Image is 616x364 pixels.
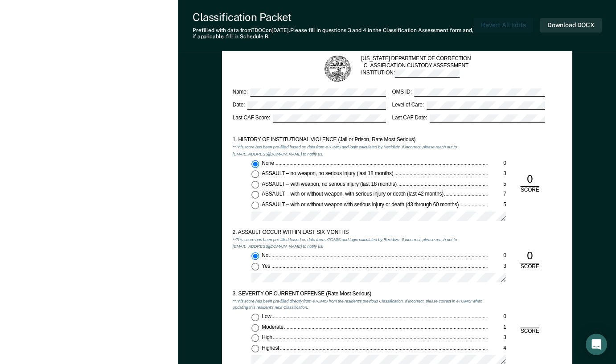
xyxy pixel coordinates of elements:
div: 0 [488,314,506,320]
input: Moderate1 [251,324,259,331]
label: Last CAF Score: [233,114,386,123]
input: Low0 [251,314,259,321]
div: Open Intercom Messenger [586,334,607,355]
div: 0 [488,252,506,259]
div: 2. ASSAULT OCCUR WITHIN LAST SIX MONTHS [233,229,488,236]
label: Last CAF Date: [392,114,546,123]
em: **This score has been pre-filled based on data from eTOMIS and logic calculated by Recidiviz. If ... [233,144,457,156]
div: SCORE [516,328,544,335]
div: 1 [488,324,506,331]
label: OMS ID: [392,88,546,97]
button: Download DOCX [540,18,602,33]
span: None [262,160,275,166]
span: ASSAULT – with or without weapon, with serious injury or death (last 42 months) [262,191,445,197]
input: ASSAULT – no weapon, no serious injury (last 18 months)3 [251,170,259,178]
span: Highest [262,344,280,350]
div: 0 [521,172,539,186]
label: Name: [233,88,386,97]
input: Last CAF Date: [430,114,545,123]
div: 5 [488,201,506,208]
div: 4 [488,344,506,351]
input: None0 [251,160,259,168]
div: Classification Packet [193,11,474,24]
span: High [262,334,274,340]
span: Yes [262,262,271,268]
span: ASSAULT – with weapon, no serious injury (last 18 months) [262,180,398,186]
input: Last CAF Score: [273,114,386,123]
input: ASSAULT – with or without weapon with serious injury or death (43 through 60 months)5 [251,201,259,209]
span: Moderate [262,324,285,330]
img: TN Seal [324,54,352,83]
input: Level of Care: [427,101,545,110]
div: 0 [521,249,539,263]
input: Date: [247,101,386,110]
span: ASSAULT – no weapon, no serious injury (last 18 months) [262,170,394,176]
span: No [262,252,270,258]
input: Name: [251,88,386,97]
div: 3 [488,170,506,177]
input: Yes3 [251,262,259,270]
button: Revert All Edits [474,18,533,33]
div: Prefilled with data from TDOC on [DATE] . Please fill in questions 3 and 4 in the Classification ... [193,27,474,40]
input: High3 [251,334,259,342]
input: ASSAULT – with or without weapon, with serious injury or death (last 42 months)7 [251,191,259,199]
span: Low [262,314,273,319]
div: 3. SEVERITY OF CURRENT OFFENSE (Rate Most Serious) [233,290,488,297]
div: SCORE [516,263,544,270]
div: 1. HISTORY OF INSTITUTIONAL VIOLENCE (Jail or Prison, Rate Most Serious) [233,137,488,143]
input: INSTITUTION: [395,69,460,78]
label: INSTITUTION: [361,69,471,78]
input: OMS ID: [415,88,545,97]
em: **This score has been pre-filled directly from eTOMIS from the resident's previous Classification... [233,298,482,310]
div: 0 [488,160,506,167]
em: **This score has been pre-filled based on data from eTOMIS and logic calculated by Recidiviz. If ... [233,237,457,249]
div: 7 [488,191,506,198]
div: [US_STATE] DEPARTMENT OF CORRECTION CLASSIFICATION CUSTODY ASSESSMENT [361,55,471,82]
input: No0 [251,252,259,260]
label: Level of Care: [392,101,546,110]
div: 3 [488,262,506,269]
div: 3 [488,334,506,341]
span: ASSAULT – with or without weapon with serious injury or death (43 through 60 months) [262,201,460,207]
label: Date: [233,101,386,110]
input: ASSAULT – with weapon, no serious injury (last 18 months)5 [251,180,259,188]
input: Highest4 [251,344,259,352]
div: SCORE [516,187,544,193]
div: 5 [488,180,506,187]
